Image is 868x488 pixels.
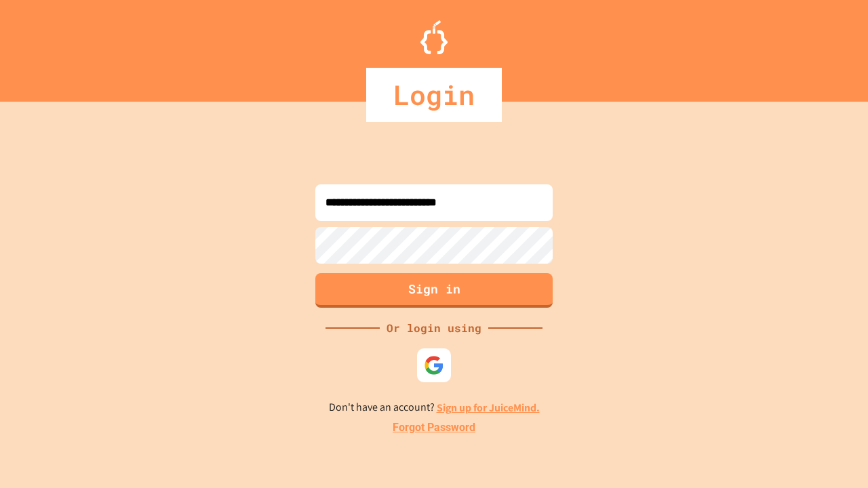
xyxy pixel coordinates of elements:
div: Login [366,68,502,122]
img: Logo.svg [420,20,448,54]
div: Or login using [380,320,488,336]
button: Sign in [315,273,553,308]
p: Don't have an account? [329,399,540,416]
a: Forgot Password [393,420,475,436]
a: Sign up for JuiceMind. [437,401,540,415]
img: google-icon.svg [424,355,444,375]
